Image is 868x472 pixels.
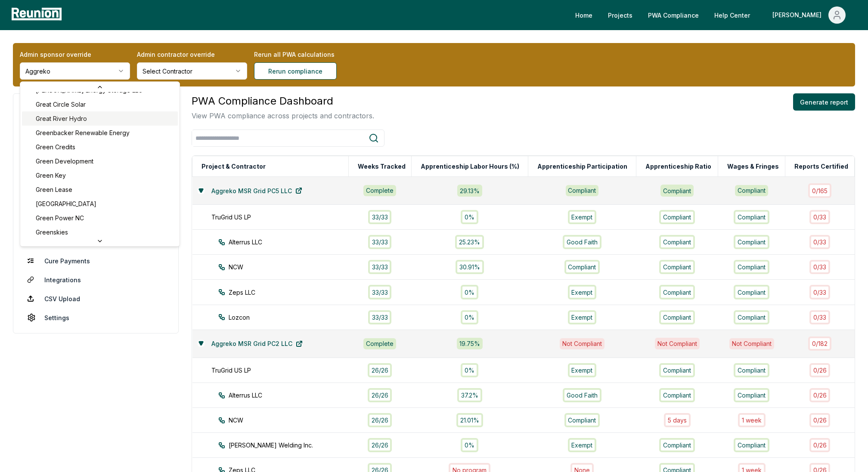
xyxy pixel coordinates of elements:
[36,142,75,151] span: Green Credits
[36,199,96,208] span: [GEOGRAPHIC_DATA]
[36,157,93,166] span: Green Development
[36,213,84,222] span: Green Power NC
[36,128,130,137] span: Greenbacker Renewable Energy
[36,228,68,237] span: Greenskies
[36,171,66,180] span: Green Key
[36,100,86,109] span: Great Circle Solar
[36,185,72,194] span: Green Lease
[36,114,87,123] span: Great River Hydro
[36,86,143,95] span: [PERSON_NAME] Energy Storage LLC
